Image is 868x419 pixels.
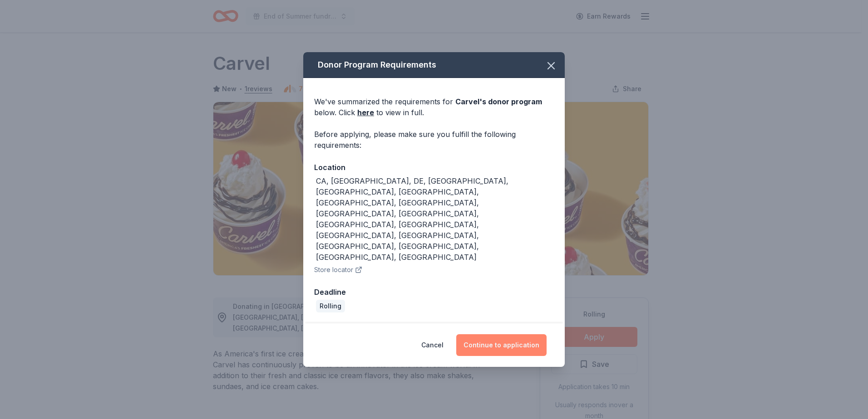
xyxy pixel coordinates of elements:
[314,96,554,118] div: We've summarized the requirements for below. Click to view in full.
[314,264,362,275] button: Store locator
[314,129,554,151] div: Before applying, please make sure you fulfill the following requirements:
[455,97,542,106] span: Carvel 's donor program
[316,300,345,312] div: Rolling
[314,161,554,173] div: Location
[357,107,374,118] a: here
[421,334,444,356] button: Cancel
[316,175,554,263] div: CA, [GEOGRAPHIC_DATA], DE, [GEOGRAPHIC_DATA], [GEOGRAPHIC_DATA], [GEOGRAPHIC_DATA], [GEOGRAPHIC_D...
[303,52,565,78] div: Donor Program Requirements
[314,286,554,298] div: Deadline
[456,334,547,356] button: Continue to application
